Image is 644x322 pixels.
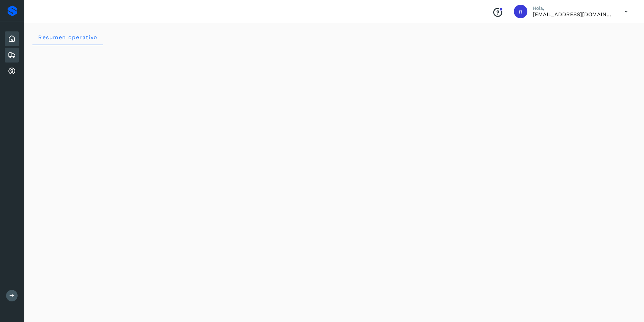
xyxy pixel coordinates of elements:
[5,64,19,79] div: Cuentas por cobrar
[5,48,19,63] div: Embarques
[533,5,614,11] p: Hola,
[38,34,98,41] span: Resumen operativo
[533,11,614,18] p: nchavez@aeo.mx
[5,31,19,46] div: Inicio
